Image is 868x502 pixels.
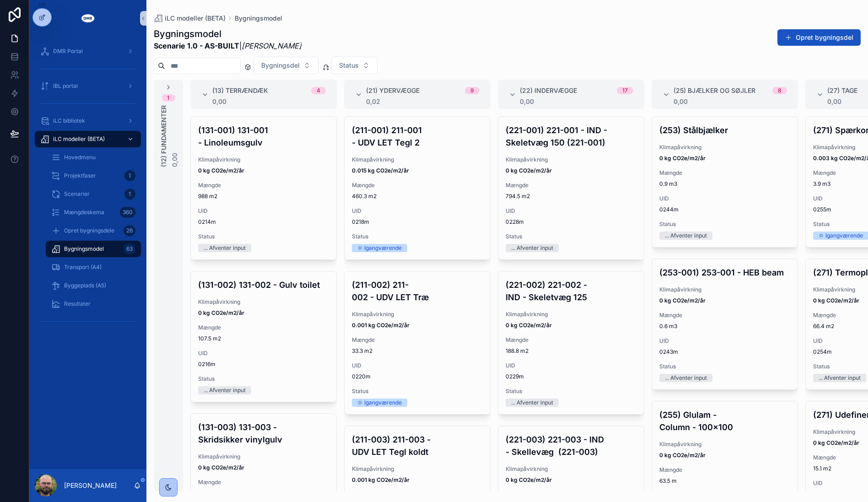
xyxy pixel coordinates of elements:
[35,113,141,129] a: iLC bibliotek
[198,279,329,291] h4: (131-002) 131-002 - Gulv toilet
[344,271,491,415] a: (211-002) 211-002 - UDV LET TræKlimapåvirkning0.001 kg CO2e/m2/årMængde33.3 m2UID0220mStatus⛭ Iga...
[198,464,244,471] strong: 0 kg CO2e/m2/år
[659,337,790,345] span: UID
[198,218,329,226] span: 0214m
[124,170,135,181] div: 1
[124,225,135,236] div: 26
[198,421,329,446] h4: (131-003) 131-003 - Skridsikker vinylgulv
[659,124,790,136] h4: (253) Stålbjælker
[470,87,474,94] div: 9
[652,259,798,390] a: (253-001) 253-001 - HEB beamKlimapåvirkning0 kg CO2e/m2/årMængde0.6 m3UID0243mStatus... Afventer ...
[35,43,141,59] a: DMR Portal
[506,233,636,240] span: Status
[242,41,302,50] em: [PERSON_NAME]
[198,453,329,460] span: Klimapåvirkning
[352,476,410,483] strong: 0.001 kg CO2e/m2/år
[46,222,141,239] a: Opret bygningsdele26
[659,323,790,330] span: 0.6 m3
[506,182,636,189] span: Mængde
[64,190,90,198] span: Scenarier
[46,186,141,202] a: Scenarier1
[506,167,552,174] strong: 0 kg CO2e/m2/år
[124,189,135,200] div: 1
[46,167,141,184] a: Projektfaser1
[659,206,790,213] span: 0244m
[198,156,329,163] span: Klimapåvirkning
[159,105,168,167] span: (12) Fundamenter
[352,124,483,149] h4: (211-001) 211-001 - UDV LET Tegl 2
[352,233,483,240] span: Status
[35,78,141,94] a: iBL portal
[622,87,628,94] div: 17
[46,149,141,166] a: Hovedmenu
[506,156,636,163] span: Klimapåvirkning
[204,244,246,252] div: ... Afventer input
[506,465,636,473] span: Klimapåvirkning
[352,193,483,200] span: 460.3 m2
[46,204,141,221] a: Mængdeskema360
[506,218,636,226] span: 0228m
[659,477,790,485] span: 63.5 m
[198,309,244,316] strong: 0 kg CO2e/m2/år
[154,27,302,40] h1: Bygningsmodel
[64,172,96,179] span: Projektfaser
[154,40,302,51] span: |
[198,298,329,306] span: Klimapåvirkning
[339,61,359,70] span: Status
[659,266,790,279] h4: (253-001) 253-001 - HEB beam
[813,439,859,446] strong: 0 kg CO2e/m2/år
[46,259,141,275] a: Transport (A4)
[64,282,106,289] span: Byggeplads (A5)
[198,375,329,383] span: Status
[659,441,790,448] span: Klimapåvirkning
[506,322,552,329] strong: 0 kg CO2e/m2/år
[53,135,105,143] span: iLC modeller (BETA)
[819,232,863,240] div: ⛭ Igangværende
[331,57,377,74] button: Select Button
[198,167,244,174] strong: 0 kg CO2e/m2/år
[659,312,790,319] span: Mængde
[352,182,483,189] span: Mængde
[498,271,644,415] a: (221-002) 221-002 - IND - Skeletvæg 125Klimapåvirkning0 kg CO2e/m2/årMængde188.8 m2UID0229mStatus...
[659,169,790,177] span: Mængde
[352,465,483,473] span: Klimapåvirkning
[352,156,483,163] span: Klimapåvirkning
[212,86,268,95] span: (13) Terrændæk
[659,452,706,459] strong: 0 kg CO2e/m2/år
[204,386,246,394] div: ... Afventer input
[506,388,636,395] span: Status
[198,207,329,215] span: UID
[506,347,636,355] span: 188.8 m2
[198,479,329,486] span: Mængde
[813,297,859,304] strong: 0 kg CO2e/m2/år
[357,399,402,407] div: ⛭ Igangværende
[511,399,553,407] div: ... Afventer input
[352,347,483,355] span: 33.3 m2
[124,243,135,254] div: 63
[198,350,329,357] span: UID
[352,218,483,226] span: 0218m
[81,11,95,26] img: App logo
[35,131,141,147] a: iLC modeller (BETA)
[659,221,790,228] span: Status
[64,300,91,308] span: Resultater
[64,209,104,216] span: Mængdeskema
[665,232,707,240] div: ... Afventer input
[352,373,483,380] span: 0220m
[170,105,179,167] div: 0,00
[366,86,420,95] span: (21) Ydervægge
[665,374,707,382] div: ... Afventer input
[53,117,85,124] span: iLC bibliotek
[777,29,861,46] a: Opret bygningsdel
[352,322,410,329] strong: 0.001 kg CO2e/m2/år
[352,336,483,344] span: Mængde
[212,98,326,105] div: 0,00
[520,86,577,95] span: (22) Indervægge
[506,336,636,344] span: Mængde
[778,87,782,94] div: 8
[235,14,282,23] span: Bygningsmodel
[506,311,636,318] span: Klimapåvirkning
[198,124,329,149] h4: (131-001) 131-001 - Linoleumsgulv
[498,116,644,260] a: (221-001) 221-001 - IND - Skeletvæg 150 (221-001)Klimapåvirkning0 kg CO2e/m2/årMængde794.5 m2UID0...
[520,98,633,105] div: 0,00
